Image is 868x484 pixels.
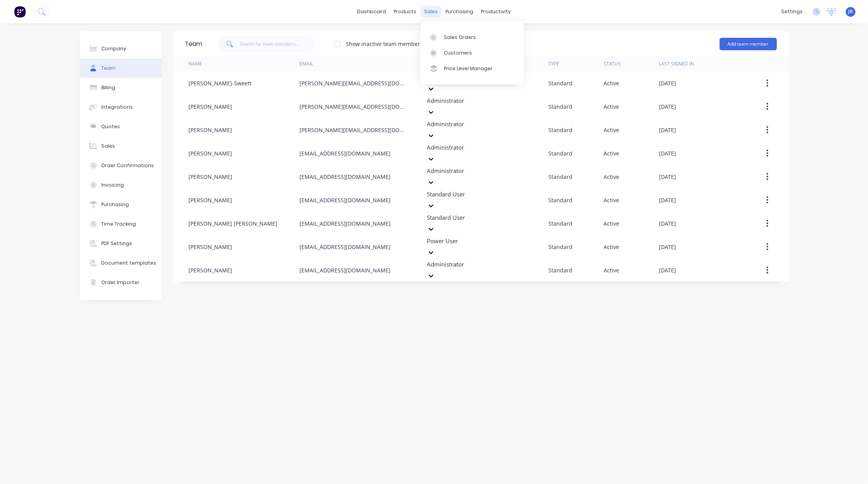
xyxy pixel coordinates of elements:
[101,65,116,72] div: Team
[604,126,619,134] div: Active
[421,61,524,76] a: Price Level Manager
[189,266,232,274] div: [PERSON_NAME]
[548,219,572,228] div: Standard
[604,219,619,228] div: Active
[101,123,120,130] div: Quotes
[299,60,313,67] div: Email
[101,221,136,228] div: Time Tracking
[101,143,115,150] div: Sales
[80,117,162,136] button: Quotes
[101,240,132,247] div: PDF Settings
[185,39,202,49] div: Team
[604,149,619,157] div: Active
[101,201,129,208] div: Purchasing
[80,253,162,273] button: Document templates
[659,266,676,274] div: [DATE]
[80,156,162,175] button: Order Confirmations
[604,266,619,274] div: Active
[80,273,162,292] button: Order Importer
[101,104,133,111] div: Integrations
[14,6,26,18] img: Factory
[80,136,162,156] button: Sales
[299,149,391,157] div: [EMAIL_ADDRESS][DOMAIN_NAME]
[101,45,126,52] div: Company
[299,79,408,87] div: [PERSON_NAME][EMAIL_ADDRESS][DOMAIN_NAME]
[659,173,676,181] div: [DATE]
[80,175,162,195] button: Invoicing
[548,126,572,134] div: Standard
[659,102,676,111] div: [DATE]
[189,196,232,204] div: [PERSON_NAME]
[659,126,676,134] div: [DATE]
[477,6,515,18] div: productivity
[604,173,619,181] div: Active
[189,79,252,87] div: [PERSON_NAME]-Sweett
[604,79,619,87] div: Active
[421,45,524,61] a: Customers
[80,58,162,78] button: Team
[299,219,391,228] div: [EMAIL_ADDRESS][DOMAIN_NAME]
[659,149,676,157] div: [DATE]
[299,266,391,274] div: [EMAIL_ADDRESS][DOMAIN_NAME]
[80,39,162,58] button: Company
[299,196,391,204] div: [EMAIL_ADDRESS][DOMAIN_NAME]
[604,102,619,111] div: Active
[442,6,477,18] div: purchasing
[299,126,408,134] div: [PERSON_NAME][EMAIL_ADDRESS][DOMAIN_NAME]
[353,6,390,18] a: dashboard
[80,97,162,117] button: Integrations
[659,79,676,87] div: [DATE]
[101,279,139,286] div: Order Importer
[444,49,472,57] div: Customers
[444,65,493,72] div: Price Level Manager
[299,243,391,251] div: [EMAIL_ADDRESS][DOMAIN_NAME]
[849,8,853,15] span: JR
[346,40,423,48] div: Show inactive team members
[659,60,694,67] div: Last signed in
[189,102,232,111] div: [PERSON_NAME]
[189,60,202,67] div: Name
[189,243,232,251] div: [PERSON_NAME]
[101,182,124,189] div: Invoicing
[548,102,572,111] div: Standard
[420,6,442,18] div: sales
[80,234,162,253] button: PDF Settings
[604,243,619,251] div: Active
[101,260,156,267] div: Document templates
[390,6,420,18] div: products
[659,243,676,251] div: [DATE]
[604,60,621,67] div: Status
[659,196,676,204] div: [DATE]
[189,149,232,157] div: [PERSON_NAME]
[548,79,572,87] div: Standard
[189,126,232,134] div: [PERSON_NAME]
[548,266,572,274] div: Standard
[299,102,408,111] div: [PERSON_NAME][EMAIL_ADDRESS][DOMAIN_NAME]
[548,196,572,204] div: Standard
[101,162,154,169] div: Order Confirmations
[777,6,806,18] div: settings
[80,78,162,97] button: Billing
[80,195,162,214] button: Purchasing
[548,149,572,157] div: Standard
[548,243,572,251] div: Standard
[604,196,619,204] div: Active
[80,214,162,234] button: Time Tracking
[720,38,777,50] button: Add team member
[239,36,315,52] input: Search for team members...
[548,173,572,181] div: Standard
[101,84,115,91] div: Billing
[189,173,232,181] div: [PERSON_NAME]
[299,173,391,181] div: [EMAIL_ADDRESS][DOMAIN_NAME]
[548,60,559,67] div: Type
[659,219,676,228] div: [DATE]
[421,29,524,45] a: Sales Orders
[444,34,476,41] div: Sales Orders
[189,219,278,228] div: [PERSON_NAME] [PERSON_NAME]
